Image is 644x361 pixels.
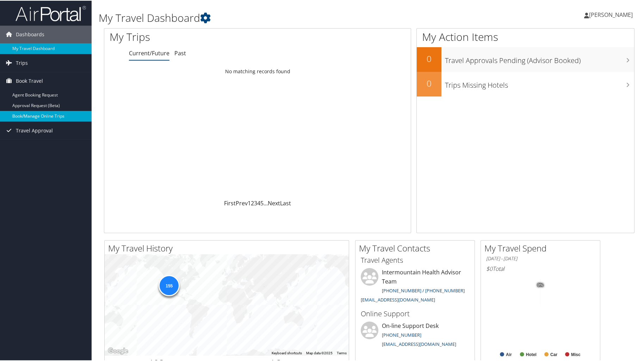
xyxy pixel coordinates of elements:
a: Prev [236,199,248,206]
a: 2 [251,199,254,206]
h3: Travel Approvals Pending (Advisor Booked) [445,51,634,65]
a: 1 [248,199,251,206]
span: Book Travel [16,71,43,89]
button: Keyboard shortcuts [272,350,302,355]
a: [EMAIL_ADDRESS][DOMAIN_NAME] [361,296,435,302]
span: $0 [486,264,493,272]
a: 4 [257,199,260,206]
li: On-line Support Desk [357,321,473,350]
h3: Online Support [361,308,469,318]
h1: My Action Items [417,29,634,44]
h2: My Travel Spend [484,242,600,254]
a: Last [280,199,291,206]
a: Current/Future [129,49,169,56]
a: 3 [254,199,257,206]
a: Terms (opens in new tab) [337,350,347,354]
a: [PHONE_NUMBER] / [PHONE_NUMBER] [382,287,465,293]
h6: Total [486,264,595,272]
li: Intermountain Health Advisor Team [357,267,473,305]
h1: My Travel Dashboard [99,10,459,25]
span: … [264,199,268,206]
img: Google [106,346,130,355]
a: Past [174,49,186,56]
span: [PERSON_NAME] [589,10,633,18]
h3: Trips Missing Hotels [445,76,634,89]
h1: My Trips [110,29,278,44]
td: No matching records found [104,64,411,77]
span: Travel Approval [16,121,53,139]
a: First [224,199,236,206]
div: 155 [159,274,180,295]
span: Trips [16,54,28,71]
span: Dashboards [16,25,44,43]
text: Air [506,351,512,356]
a: Open this area in Google Maps (opens a new window) [106,346,130,355]
img: airportal-logo.png [16,5,86,21]
h2: My Travel Contacts [359,242,475,254]
a: 0Trips Missing Hotels [417,71,634,96]
h3: Travel Agents [361,255,469,264]
span: Map data ©2025 [306,350,333,354]
a: Next [268,199,280,206]
h2: 0 [417,77,441,89]
a: 0Travel Approvals Pending (Advisor Booked) [417,46,634,71]
text: Hotel [526,351,537,356]
a: [PERSON_NAME] [584,4,640,25]
h2: 0 [417,52,441,64]
tspan: 0% [538,282,543,287]
text: Misc [571,351,581,356]
a: [PHONE_NUMBER] [382,331,421,337]
h6: [DATE] - [DATE] [486,255,595,261]
h2: My Travel History [108,242,349,254]
a: [EMAIL_ADDRESS][DOMAIN_NAME] [382,340,456,347]
text: Car [550,351,557,356]
a: 5 [260,199,264,206]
